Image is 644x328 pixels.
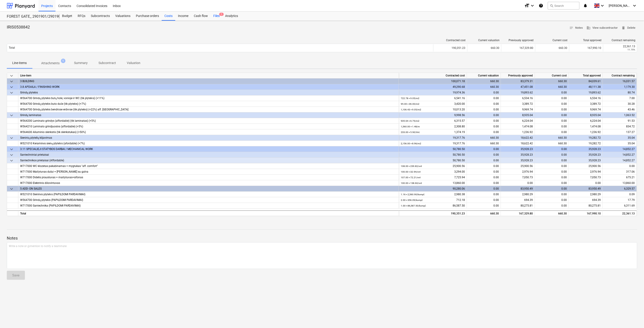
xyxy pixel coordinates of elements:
[467,169,501,175] div: 0.00
[501,203,535,209] div: 80,275.81
[590,131,601,134] span: 1,236.92
[20,114,41,117] span: Grindų laminatas
[583,3,588,8] i: notifications
[133,12,162,21] div: Purchase orders
[590,170,601,173] span: 2,976.94
[590,97,601,100] span: 6,534.16
[590,125,601,128] span: 1,474.08
[501,44,535,52] div: 167,329.80
[605,129,635,135] div: 137.27
[605,107,635,112] div: 43.46
[501,78,535,84] div: 83,379.31
[590,108,601,111] span: 9,969.74
[401,182,422,184] small: 100.00 × 138.60 / vnt
[605,211,635,216] div: 22,361.13
[590,193,601,196] span: 2,980.29
[162,12,175,21] a: Costs
[467,112,501,118] div: 0.00
[569,186,603,192] div: 83,950.49
[467,146,501,152] div: 0.00
[401,197,465,203] div: 712.18
[589,204,601,207] span: 80,275.81
[569,152,603,158] div: 35,928.23
[535,203,569,209] div: 0.00
[603,73,637,78] div: Contract remaining
[569,26,573,30] span: notes
[569,112,603,118] div: 8,935.04
[535,124,569,129] div: 0.00
[535,197,569,203] div: 0.00
[222,12,241,21] a: Analytics
[20,119,96,122] span: W564200 Laminato grindys (affordable) (tik laminatas) (+5%)
[401,204,426,207] small: 1.00 × 86,587.50 / kompl.
[501,158,535,163] div: 35,928.23
[191,12,211,21] div: Cash flow
[20,131,86,134] span: W564600 Aliuminio slenkstis (tik slenkstukas) (+50%)
[605,175,635,180] div: 675.21
[467,84,501,90] div: 660.30
[621,25,635,31] span: Delete
[9,73,14,78] span: keyboard_arrow_down
[61,59,65,63] span: 1
[621,306,644,328] div: Chat Widget
[18,210,399,216] div: Total
[501,84,535,90] div: 47,451.08
[467,129,501,135] div: 0.00
[20,164,98,168] span: W717000 WC klozetas pakabinamas + mygtukas "aff. comfort"
[399,210,467,216] div: 190,351.23
[592,198,601,202] span: 694.39
[399,90,467,95] div: 19,974.36
[501,107,535,112] div: 9,969.74
[20,125,83,128] span: W564210 Laminato grindjuostės (affordable) (+5%)
[467,180,501,186] div: 0.00
[548,2,579,10] button: Search
[603,84,637,90] div: 1,179.30
[535,210,569,216] div: 660.30
[632,3,637,8] i: keyboard_arrow_down
[605,45,635,48] div: 22,361.13
[401,103,419,105] small: 95.00 × 36.00 / m2
[20,153,49,156] span: Santechniniai prietaisai
[211,12,222,21] div: Files
[20,181,60,185] span: W717000 Elektrinis džiovintuvas
[401,107,465,112] div: 10,013.20
[467,141,501,146] div: 660.30
[627,48,635,51] small: 11.75%
[550,4,553,7] span: search
[535,112,569,118] div: 0.00
[567,24,585,31] button: Notes
[467,78,501,84] div: 660.30
[59,12,75,21] a: Budget
[12,61,27,65] p: Line-items
[399,112,467,118] div: 9,998.56
[399,78,467,84] div: 100,071.18
[603,186,637,192] div: 6,329.57
[127,61,140,65] p: Valuation
[467,158,501,163] div: 0.00
[401,180,465,186] div: 13,860.00
[20,176,83,179] span: W717000 Didelis praustuvas + maišytuvas+sifonas
[399,135,467,141] div: 19,317.76
[401,176,421,179] small: 107.00 × 72.21 / vnt
[501,95,535,101] div: 6,534.16
[467,197,501,203] div: 0.00
[535,95,569,101] div: 0.00
[467,135,501,141] div: 660.30
[501,124,535,129] div: 1,474.08
[9,113,14,118] span: keyboard_arrow_down
[605,124,635,129] div: 834.72
[401,142,421,145] small: 2,156.00 × 8.96 / m2
[586,26,591,30] span: business
[537,39,567,42] div: Current cost
[501,169,535,175] div: 2,976.94
[603,112,637,118] div: 1,063.52
[535,175,569,180] div: 0.00
[501,210,535,216] div: 167,329.80
[467,73,501,78] div: Current valuation
[603,78,637,84] div: 16,031.57
[467,163,501,169] div: 0.00
[401,141,465,146] div: 19,317.76
[535,180,569,186] div: 0.00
